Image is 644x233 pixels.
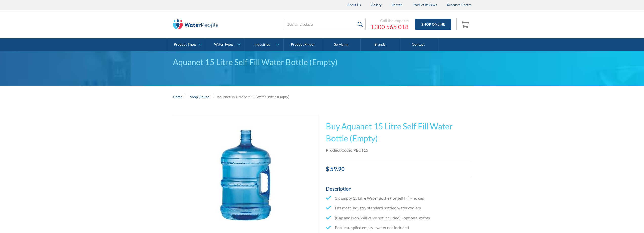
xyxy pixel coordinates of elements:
[190,94,209,99] a: Shop Online
[461,20,470,28] img: shopping cart
[459,18,471,30] a: Open empty cart
[322,38,361,51] a: Servicing
[326,185,471,192] h5: Description
[353,147,368,153] div: PBOT15
[415,19,451,30] a: Shop Online
[254,42,270,47] div: Industries
[173,94,182,99] a: Home
[326,120,471,145] h1: Buy Aquanet 15 Litre Self Fill Water Bottle (Empty)
[217,94,289,99] div: Aquanet 15 Litre Self Fill Water Bottle (Empty)
[326,205,471,211] li: Fits most industry standard bottled water coolers
[326,165,471,173] div: $ 59.90
[326,195,471,201] li: 1 x Empty 15 Litre Water Bottle (for self fill) - no cap
[173,56,471,68] div: Aquanet 15 Litre Self Fill Water Bottle (Empty)
[326,215,471,221] li: (Cap and Non Spill valve not included) - optional extras
[185,94,188,100] div: |
[326,148,352,152] strong: Product Code:
[173,19,218,29] img: The Water People
[174,42,196,47] div: Product Types
[371,18,409,23] div: Call the experts
[206,38,245,51] a: Water Types
[361,38,399,51] a: Brands
[214,42,233,47] div: Water Types
[371,23,409,31] a: 1300 565 018
[212,94,214,100] div: |
[284,38,322,51] a: Product Finder
[245,38,283,51] a: Industries
[326,225,471,231] li: Bottle supplied empty - water not included
[399,38,438,51] a: Contact
[285,19,366,30] input: Search products
[168,38,206,51] a: Product Types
